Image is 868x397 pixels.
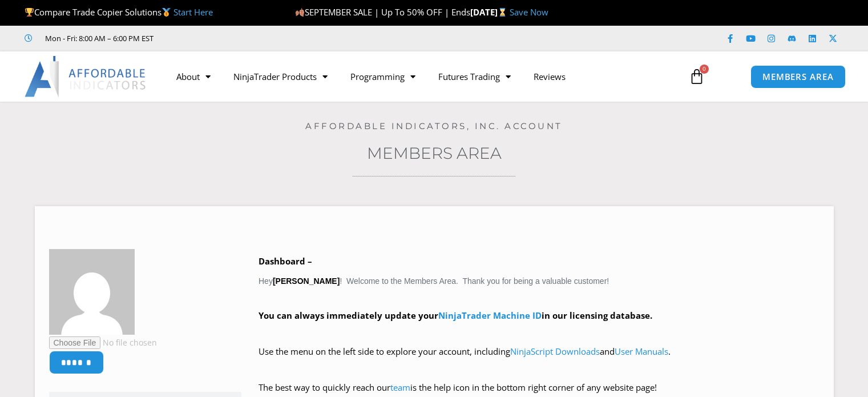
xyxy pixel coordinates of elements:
[615,346,668,357] a: User Manuals
[762,73,834,81] span: MEMBERS AREA
[470,6,510,18] strong: [DATE]
[42,31,154,45] span: Mon - Fri: 8:00 AM – 6:00 PM EST
[49,249,135,335] img: 4b8d578b9086749d3b8c1baf6ab5652416535b26f1d93b2e49de0c20ea778a67
[169,33,341,44] iframe: Customer reviews powered by Trustpilot
[165,63,677,90] nav: Menu
[438,310,542,321] a: NinjaTrader Machine ID
[700,65,709,74] span: 0
[162,8,171,17] img: 🥇
[295,6,470,18] span: SEPTEMBER SALE | Up To 50% OFF | Ends
[259,310,652,321] strong: You can always immediately update your in our licensing database.
[367,143,502,163] a: Members Area
[750,65,846,89] a: MEMBERS AREA
[173,6,213,18] a: Start Here
[25,8,34,17] img: 🏆
[498,8,507,17] img: ⌛
[165,63,222,90] a: About
[259,255,312,267] b: Dashboard –
[427,63,522,90] a: Futures Trading
[305,121,563,131] a: Affordable Indicators, Inc. Account
[259,344,819,376] p: Use the menu on the left side to explore your account, including and .
[510,6,548,18] a: Save Now
[25,6,213,18] span: Compare Trade Copier Solutions
[222,63,339,90] a: NinjaTrader Products
[510,346,600,357] a: NinjaScript Downloads
[273,276,340,286] strong: [PERSON_NAME]
[390,382,410,393] a: team
[296,8,304,17] img: 🍂
[25,56,147,97] img: LogoAI | Affordable Indicators – NinjaTrader
[672,60,722,93] a: 0
[339,63,427,90] a: Programming
[522,63,577,90] a: Reviews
